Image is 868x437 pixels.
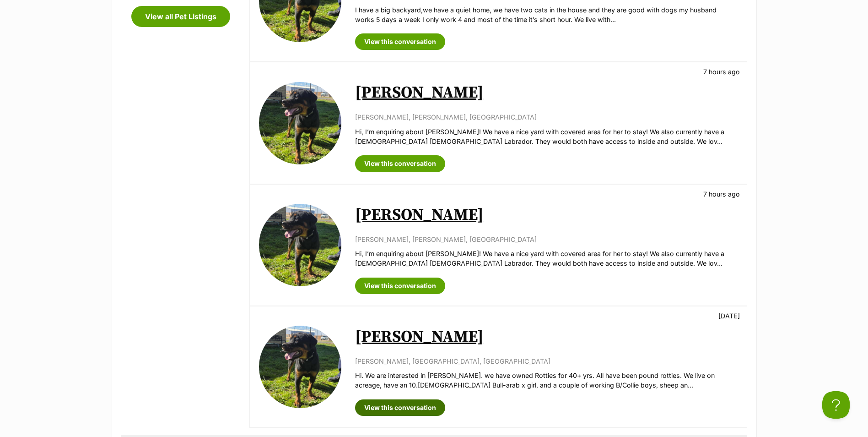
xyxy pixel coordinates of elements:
[822,391,850,419] iframe: Help Scout Beacon - Open
[355,33,445,50] a: View this conversation
[355,82,484,103] a: [PERSON_NAME]
[355,127,737,147] p: Hi, I’m enquiring about [PERSON_NAME]! We have a nice yard with covered area for her to stay! We ...
[259,204,341,286] img: Maggie
[355,278,445,294] a: View this conversation
[259,326,341,408] img: Maggie
[355,371,737,390] p: Hi. We are interested in [PERSON_NAME]. we have owned Rotties for 40+ yrs. All have been pound ro...
[718,311,740,321] p: [DATE]
[355,5,737,25] p: I have a big backyard,we have a quiet home, we have two cats in the house and they are good with ...
[355,112,737,122] p: [PERSON_NAME], [PERSON_NAME], [GEOGRAPHIC_DATA]
[355,327,484,347] a: [PERSON_NAME]
[355,249,737,268] p: Hi, I’m enquiring about [PERSON_NAME]! We have a nice yard with covered area for her to stay! We ...
[355,235,737,244] p: [PERSON_NAME], [PERSON_NAME], [GEOGRAPHIC_DATA]
[355,205,484,225] a: [PERSON_NAME]
[259,82,341,164] img: Maggie
[355,399,445,416] a: View this conversation
[703,189,740,199] p: 7 hours ago
[131,6,230,27] a: View all Pet Listings
[703,67,740,76] p: 7 hours ago
[355,356,737,366] p: [PERSON_NAME], [GEOGRAPHIC_DATA], [GEOGRAPHIC_DATA]
[355,155,445,172] a: View this conversation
